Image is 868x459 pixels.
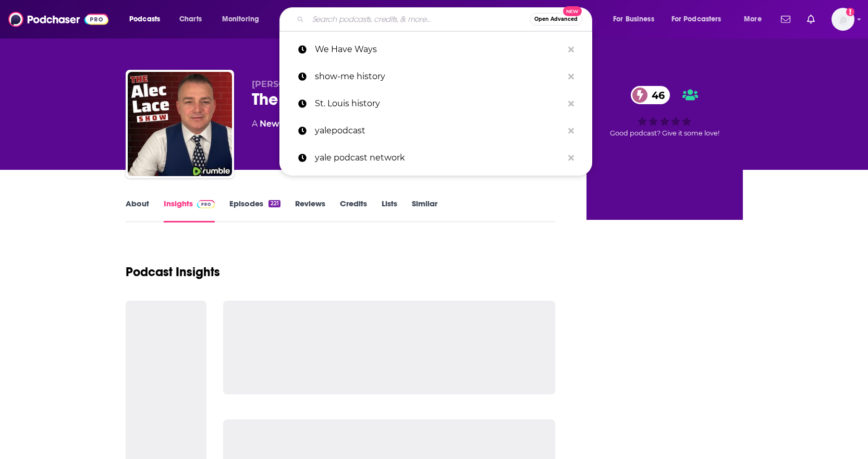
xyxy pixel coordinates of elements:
[128,72,232,176] img: The Alec Lace Show
[279,36,592,63] a: We Have Ways
[737,11,775,28] button: open menu
[563,6,582,16] span: New
[252,118,365,130] div: A podcast
[832,8,854,31] img: User Profile
[8,9,108,29] img: Podchaser - Follow, Share and Rate Podcasts
[315,36,563,63] p: We Have Ways
[530,13,582,26] button: Open AdvancedNew
[122,11,174,28] button: open menu
[215,11,273,28] button: open menu
[279,144,592,171] a: yale podcast network
[665,11,737,28] button: open menu
[803,10,819,28] a: Show notifications dropdown
[260,119,284,129] a: News
[252,79,326,89] span: [PERSON_NAME]
[279,90,592,117] a: St. Louis history
[315,117,563,144] p: yalepodcast
[534,17,578,22] span: Open Advanced
[744,12,762,27] span: More
[279,117,592,144] a: yalepodcast
[179,12,202,27] span: Charts
[295,199,325,222] a: Reviews
[671,12,722,27] span: For Podcasters
[641,86,670,104] span: 46
[197,200,215,208] img: Podchaser Pro
[846,8,854,16] svg: Add a profile image
[173,11,208,28] a: Charts
[613,12,654,27] span: For Business
[229,199,280,222] a: Episodes221
[222,12,259,27] span: Monitoring
[832,8,854,31] button: Show profile menu
[606,11,667,28] button: open menu
[279,63,592,90] a: show-me history
[308,11,530,28] input: Search podcasts, credits, & more...
[164,199,215,222] a: InsightsPodchaser Pro
[832,8,854,31] span: Logged in as calellac
[586,79,743,144] div: 46Good podcast? Give it some love!
[777,10,794,28] a: Show notifications dropdown
[315,144,563,171] p: yale podcast network
[315,63,563,90] p: show-me history
[412,199,437,222] a: Similar
[126,199,149,222] a: About
[315,90,563,117] p: St. Louis history
[610,129,719,137] span: Good podcast? Give it some love!
[340,199,367,222] a: Credits
[268,200,280,207] div: 221
[126,264,220,280] h1: Podcast Insights
[382,199,397,222] a: Lists
[129,12,160,27] span: Podcasts
[631,86,670,104] a: 46
[289,7,602,31] div: Search podcasts, credits, & more...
